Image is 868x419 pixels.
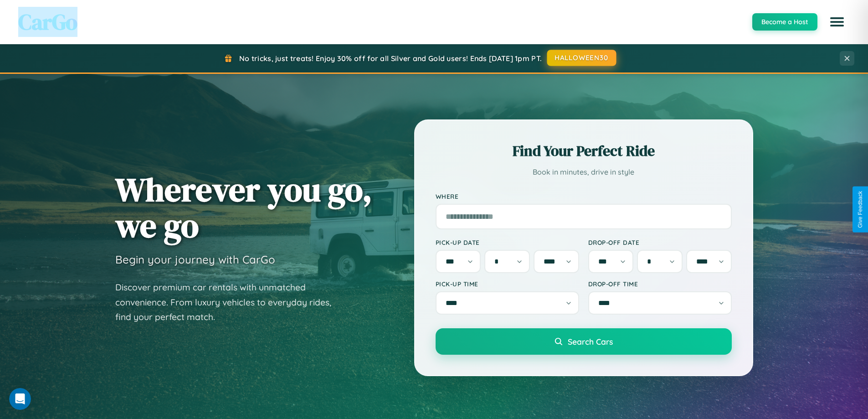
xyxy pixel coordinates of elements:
[752,13,817,31] button: Become a Host
[115,280,343,325] p: Discover premium car rentals with unmatched convenience. From luxury vehicles to everyday rides, ...
[588,280,732,288] label: Drop-off Time
[588,238,732,246] label: Drop-off Date
[824,9,850,35] button: Open menu
[18,7,77,37] span: CarGo
[9,388,31,410] iframe: Intercom live chat
[436,328,732,355] button: Search Cars
[115,253,275,266] h3: Begin your journey with CarGo
[115,171,372,243] h1: Wherever you go, we go
[239,54,542,63] span: No tricks, just treats! Enjoy 30% off for all Silver and Gold users! Ends [DATE] 1pm PT.
[547,50,616,66] button: HALLOWEEN30
[436,280,579,288] label: Pick-up Time
[568,336,613,347] span: Search Cars
[436,192,732,200] label: Where
[857,191,863,228] div: Give Feedback
[436,166,732,179] p: Book in minutes, drive in style
[436,141,732,161] h2: Find Your Perfect Ride
[436,238,579,246] label: Pick-up Date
